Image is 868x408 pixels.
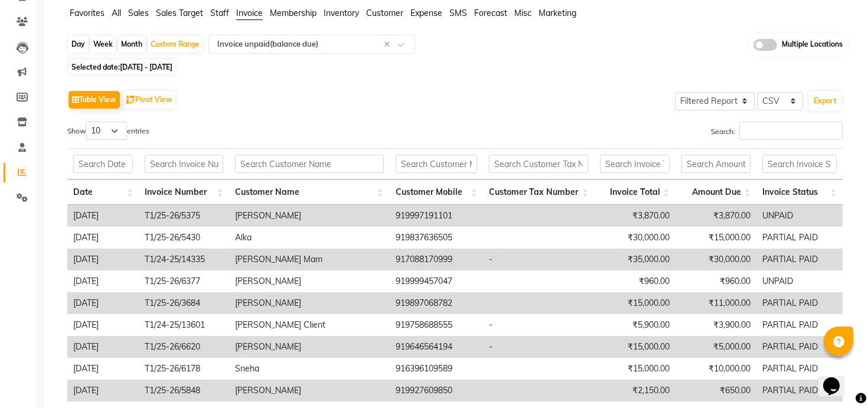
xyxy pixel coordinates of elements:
td: 919646564194 [390,336,484,358]
td: UNPAID [756,205,843,227]
td: [PERSON_NAME] [229,380,389,402]
span: All [112,8,121,18]
td: ₹10,000.00 [676,358,757,380]
td: 919999457047 [390,270,484,292]
div: Day [68,36,88,53]
td: 919927609850 [390,380,484,402]
input: Search Invoice Total [600,155,670,173]
span: Sales Target [156,8,203,18]
td: PARTIAL PAID [756,227,843,249]
img: pivot.png [126,96,135,105]
span: Sales [128,8,149,18]
td: [PERSON_NAME] Mam [229,249,389,270]
td: T1/25-26/6377 [139,270,229,292]
input: Search Customer Tax Number [489,155,588,173]
td: ₹15,000.00 [594,336,676,358]
span: Marketing [539,8,576,18]
td: T1/24-25/13601 [139,314,229,336]
label: Show entries [67,122,149,140]
td: ₹650.00 [676,380,757,402]
td: PARTIAL PAID [756,292,843,314]
select: Showentries [86,122,127,140]
td: [DATE] [67,358,139,380]
button: Table View [68,91,120,109]
td: T1/25-26/5375 [139,205,229,227]
td: 917088170999 [390,249,484,270]
td: ₹3,900.00 [676,314,757,336]
td: [DATE] [67,227,139,249]
td: ₹3,870.00 [676,205,757,227]
input: Search Invoice Number [145,155,223,173]
th: Invoice Number: activate to sort column ascending [139,179,229,205]
span: Inventory [324,8,359,18]
span: Selected date: [68,60,175,74]
input: Search Amount Due [681,155,751,173]
input: Search: [739,122,843,140]
td: [PERSON_NAME] [229,292,389,314]
td: [PERSON_NAME] [229,270,389,292]
td: [DATE] [67,292,139,314]
span: Expense [410,8,442,18]
td: 919897068782 [390,292,484,314]
th: Invoice Status: activate to sort column ascending [756,179,843,205]
td: T1/25-26/6620 [139,336,229,358]
label: Search: [711,122,843,140]
td: ₹5,900.00 [594,314,676,336]
button: Export [809,91,841,111]
span: Forecast [474,8,507,18]
td: T1/25-26/6178 [139,358,229,380]
td: ₹15,000.00 [594,292,676,314]
div: Week [90,36,116,53]
td: Alka [229,227,389,249]
td: T1/24-25/14335 [139,249,229,270]
td: T1/25-26/5430 [139,227,229,249]
td: [DATE] [67,380,139,402]
td: ₹30,000.00 [594,227,676,249]
td: 916396109589 [390,358,484,380]
td: [PERSON_NAME] [229,205,389,227]
th: Amount Due: activate to sort column ascending [676,179,757,205]
td: [DATE] [67,270,139,292]
th: Invoice Total: activate to sort column ascending [594,179,676,205]
input: Search Invoice Status [762,155,837,173]
td: ₹960.00 [676,270,757,292]
td: 919997191101 [390,205,484,227]
td: ₹3,870.00 [594,205,676,227]
iframe: chat widget [818,361,856,396]
td: Sneha [229,358,389,380]
td: ₹11,000.00 [676,292,757,314]
th: Customer Tax Number: activate to sort column ascending [483,179,594,205]
td: ₹35,000.00 [594,249,676,270]
td: ₹30,000.00 [676,249,757,270]
div: Custom Range [148,36,203,53]
span: Favorites [70,8,105,18]
td: [DATE] [67,314,139,336]
td: [DATE] [67,205,139,227]
span: Staff [210,8,229,18]
td: [PERSON_NAME] [229,336,389,358]
td: PARTIAL PAID [756,336,843,358]
td: - [483,314,594,336]
td: ₹5,000.00 [676,336,757,358]
span: Multiple Locations [782,39,843,51]
td: PARTIAL PAID [756,380,843,402]
td: UNPAID [756,270,843,292]
span: Membership [270,8,316,18]
td: PARTIAL PAID [756,358,843,380]
td: T1/25-26/3684 [139,292,229,314]
span: [DATE] - [DATE] [120,63,172,71]
td: ₹15,000.00 [676,227,757,249]
button: Pivot View [123,91,175,109]
span: Clear all [384,38,394,51]
th: Customer Name: activate to sort column ascending [229,179,389,205]
th: Date: activate to sort column ascending [67,179,139,205]
td: [DATE] [67,336,139,358]
td: T1/25-26/5848 [139,380,229,402]
td: - [483,336,594,358]
td: [DATE] [67,249,139,270]
input: Search Customer Mobile [396,155,478,173]
span: SMS [449,8,467,18]
input: Search Customer Name [235,155,383,173]
td: PARTIAL PAID [756,314,843,336]
div: Month [118,36,145,53]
